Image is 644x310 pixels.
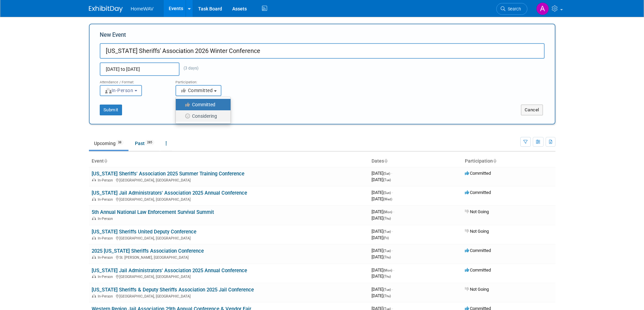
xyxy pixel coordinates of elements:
span: Not Going [465,229,489,234]
th: Event [89,156,369,167]
input: Start Date - End Date [100,62,180,76]
span: [DATE] [372,177,391,182]
div: [GEOGRAPHIC_DATA], [GEOGRAPHIC_DATA] [92,274,366,279]
span: In-Person [98,217,115,221]
a: Upcoming38 [89,137,128,150]
span: - [393,267,394,273]
span: (Tue) [383,230,391,233]
span: [DATE] [372,190,393,195]
span: [DATE] [372,235,389,240]
div: Attendance / Format: [100,76,165,85]
span: [DATE] [372,254,391,259]
span: [DATE] [372,248,393,253]
a: 2025 [US_STATE] Sheriffs Association Conference [92,248,204,254]
img: ExhibitDay [89,6,123,12]
span: 285 [145,140,154,145]
span: [DATE] [372,171,392,176]
a: [US_STATE] Sheriffs' Association 2025 Summer Training Conference [92,171,244,177]
span: [DATE] [372,209,394,214]
input: Name of Trade Show / Conference [100,43,545,59]
img: In-Person Event [92,217,96,220]
span: (Thu) [383,275,391,278]
img: In-Person Event [92,236,96,239]
a: Sort by Event Name [104,158,107,164]
span: [DATE] [372,287,393,292]
img: In-Person Event [92,178,96,181]
div: [GEOGRAPHIC_DATA], [GEOGRAPHIC_DATA] [92,177,366,182]
span: Committed [180,88,213,93]
span: (3 days) [180,66,198,71]
span: - [392,287,393,292]
img: In-Person Event [92,275,96,278]
span: In-Person [98,294,115,299]
span: (Mon) [383,269,392,272]
span: [DATE] [372,216,391,221]
span: (Fri) [383,236,389,240]
div: Participation: [175,76,241,85]
span: - [392,248,393,253]
span: (Tue) [383,249,391,253]
span: HomeWAV [131,6,154,11]
span: - [392,190,393,195]
span: In-Person [98,197,115,202]
span: [DATE] [372,274,391,279]
label: Committed [179,100,224,109]
div: [GEOGRAPHIC_DATA], [GEOGRAPHIC_DATA] [92,235,366,241]
span: Committed [465,171,491,176]
a: [US_STATE] Jail Administrators' Association 2025 Annual Conference [92,190,247,196]
span: (Thu) [383,255,391,259]
span: In-Person [98,178,115,182]
a: Sort by Participation Type [493,158,496,164]
div: [GEOGRAPHIC_DATA], [GEOGRAPHIC_DATA] [92,293,366,299]
img: In-Person Event [92,294,96,298]
span: In-Person [98,275,115,279]
span: - [391,171,392,176]
button: Cancel [521,105,543,115]
button: Committed [175,85,221,96]
div: St. [PERSON_NAME], [GEOGRAPHIC_DATA] [92,254,366,260]
span: (Tue) [383,288,391,291]
a: Sort by Start Date [384,158,387,164]
label: New Event [100,31,126,41]
span: [DATE] [372,196,392,201]
span: (Sun) [383,191,391,195]
span: Committed [465,248,491,253]
span: Not Going [465,287,489,292]
span: (Sat) [383,172,390,175]
span: Committed [465,190,491,195]
span: [DATE] [372,293,391,298]
img: In-Person Event [92,255,96,259]
span: (Thu) [383,294,391,298]
a: Past285 [130,137,159,150]
button: Submit [100,105,122,115]
span: (Mon) [383,210,392,214]
span: Committed [465,267,491,273]
a: [US_STATE] Jail Administrators' Association 2025 Annual Conference [92,267,247,274]
button: In-Person [100,85,142,96]
span: In-Person [98,236,115,241]
a: [US_STATE] Sheriffs & Deputy Sheriffs Association 2025 Jail Conference [92,287,254,293]
span: - [392,229,393,234]
span: (Thu) [383,217,391,220]
th: Participation [462,156,555,167]
a: 5th Annual National Law Enforcement Survival Summit [92,209,214,215]
img: Amanda Jasper [536,2,549,15]
span: In-Person [104,88,134,93]
span: (Tue) [383,178,391,182]
span: [DATE] [372,229,393,234]
span: Search [505,6,521,11]
a: Search [496,3,527,15]
img: In-Person Event [92,197,96,201]
span: [DATE] [372,267,394,273]
span: Not Going [465,209,489,214]
div: [GEOGRAPHIC_DATA], [GEOGRAPHIC_DATA] [92,196,366,202]
a: [US_STATE] Sheriffs United Deputy Conference [92,229,196,235]
span: (Wed) [383,197,392,201]
span: - [393,209,394,214]
label: Considering [179,112,224,120]
th: Dates [369,156,462,167]
span: 38 [116,140,123,145]
span: In-Person [98,255,115,260]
